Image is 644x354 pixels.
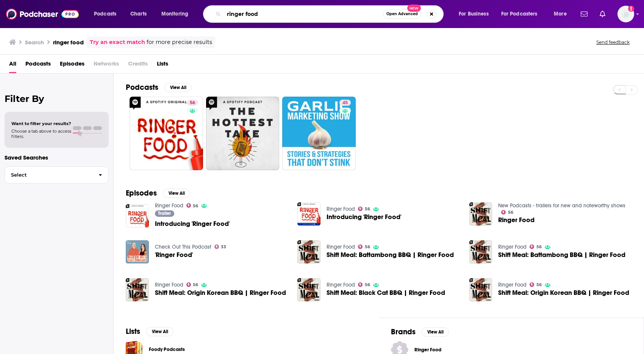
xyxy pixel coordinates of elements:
[155,290,286,296] a: Shift Meal: Origin Korean BBQ | Ringer Food
[53,39,84,46] h3: ringer food
[94,9,116,19] span: Podcasts
[358,207,370,211] a: 56
[617,6,634,22] span: Logged in as rowan.sullivan
[11,128,71,139] span: Choose a tab above to access filters.
[327,252,454,258] a: Shift Meal: Battambong BBQ | Ringer Food
[628,6,634,12] svg: Add a profile image
[414,347,459,353] span: Ringer Food
[130,97,203,170] a: 56
[25,39,44,46] h3: Search
[221,245,226,249] span: 33
[422,327,449,337] button: View All
[501,9,538,19] span: For Podcasters
[126,278,149,301] img: Shift Meal: Origin Korean BBQ | Ringer Food
[155,221,230,227] a: Introducing 'Ringer Food'
[365,245,370,249] span: 56
[147,38,212,47] span: for more precise results
[578,8,591,20] a: Show notifications dropdown
[126,240,149,263] img: 'Ringer Food'
[365,283,370,287] span: 56
[530,282,542,287] a: 56
[193,283,198,287] span: 56
[469,278,492,301] img: Shift Meal: Origin Korean BBQ | Ringer Food
[383,9,421,19] button: Open AdvancedNew
[125,8,151,20] a: Charts
[155,252,193,258] a: 'Ringer Food'
[193,204,198,208] span: 56
[155,202,183,209] a: Ringer Food
[358,244,370,249] a: 56
[327,244,355,250] a: Ringer Food
[126,83,158,92] h2: Podcasts
[5,166,109,183] button: Select
[161,9,188,19] span: Monitoring
[25,58,51,73] a: Podcasts
[163,189,190,198] button: View All
[146,327,174,336] button: View All
[327,290,445,296] span: Shift Meal: Black Cat BBQ | Ringer Food
[327,206,355,212] a: Ringer Food
[126,83,192,92] a: PodcastsView All
[498,217,535,223] a: Ringer Food
[391,327,416,337] h2: Brands
[149,345,185,354] a: Foody Podcasts
[158,211,171,216] span: Trailer
[617,6,634,22] button: Show profile menu
[186,203,199,208] a: 56
[365,207,370,211] span: 56
[469,240,492,263] img: Shift Meal: Battambong BBQ | Ringer Food
[530,244,542,249] a: 56
[6,7,79,21] img: Podchaser - Follow, Share and Rate Podcasts
[11,121,71,126] span: Want to filter your results?
[327,282,355,288] a: Ringer Food
[155,244,211,250] a: Check Out This Podcast
[453,8,498,20] button: open menu
[536,283,542,287] span: 56
[407,5,421,12] span: New
[224,8,383,20] input: Search podcasts, credits, & more...
[597,8,608,20] a: Show notifications dropdown
[469,202,492,226] img: Ringer Food
[327,214,401,220] span: Introducing 'Ringer Food'
[498,252,625,258] a: Shift Meal: Battambong BBQ | Ringer Food
[391,327,449,337] a: BrandsView All
[549,8,576,20] button: open menu
[282,97,356,170] a: 45
[156,8,198,20] button: open menu
[498,244,527,250] a: Ringer Food
[89,8,126,20] button: open menu
[297,240,320,263] img: Shift Meal: Battambong BBQ | Ringer Food
[157,58,168,73] a: Lists
[9,58,16,73] a: All
[214,244,227,249] a: 33
[94,58,119,73] span: Networks
[155,282,183,288] a: Ringer Food
[60,58,84,73] span: Episodes
[498,290,629,296] a: Shift Meal: Origin Korean BBQ | Ringer Food
[126,327,140,336] h2: Lists
[5,172,92,177] span: Select
[128,58,148,73] span: Credits
[297,278,320,301] img: Shift Meal: Black Cat BBQ | Ringer Food
[190,99,195,107] span: 56
[5,93,109,104] h2: Filter By
[498,282,527,288] a: Ringer Food
[386,12,418,16] span: Open Advanced
[126,327,174,336] a: ListsView All
[126,188,157,198] h2: Episodes
[130,9,147,19] span: Charts
[358,282,370,287] a: 56
[186,282,199,287] a: 56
